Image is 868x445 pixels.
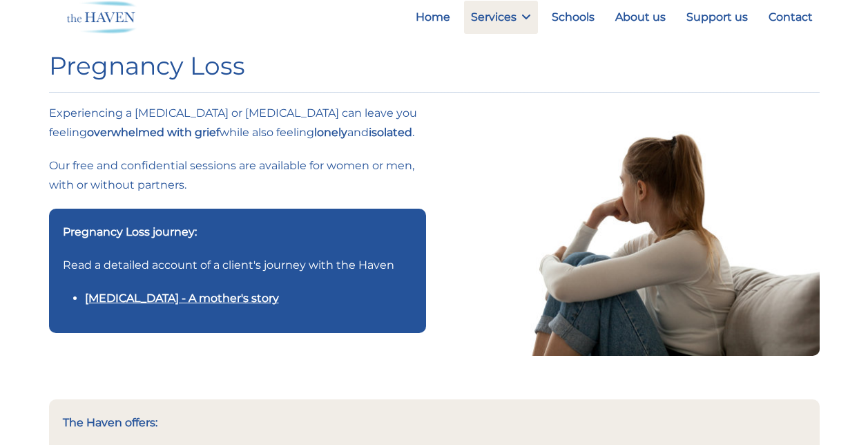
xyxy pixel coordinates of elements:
[443,104,820,355] img: Side view young woman looking away at window sitting on couch at home
[369,126,412,139] strong: isolated
[87,126,220,139] strong: overwhelmed with grief
[63,225,197,238] strong: Pregnancy Loss journey:
[679,1,755,34] a: Support us
[545,1,601,34] a: Schools
[608,1,673,34] a: About us
[409,1,457,34] a: Home
[49,51,820,81] h1: Pregnancy Loss
[63,256,412,275] p: Read a detailed account of a client's journey with the Haven
[49,104,426,142] p: Experiencing a [MEDICAL_DATA] or [MEDICAL_DATA] can leave you feeling while also feeling and .
[63,416,157,429] strong: The Haven offers:
[464,1,538,34] a: Services
[314,126,347,139] strong: lonely
[49,156,426,195] p: Our free and confidential sessions are available for women or men, with or without partners.
[762,1,820,34] a: Contact
[85,292,279,305] a: [MEDICAL_DATA] - A mother's story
